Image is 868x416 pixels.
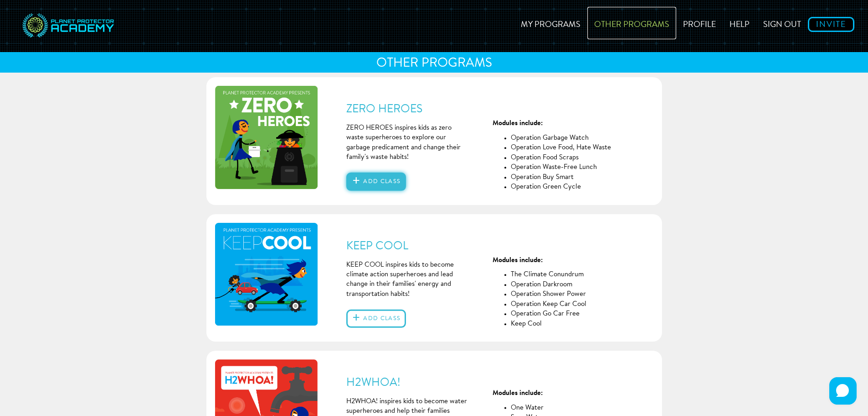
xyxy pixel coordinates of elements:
h4: KEEP COOL [346,240,616,253]
li: The Climate Conundrum [511,270,617,280]
li: Operation Darkroom [511,280,617,290]
li: Operation Waste-Free Lunch [511,163,617,172]
img: keepCool-513e2dc5847d4f1af6d7556ebba5f062.png [215,223,318,326]
img: svg+xml;base64,PD94bWwgdmVyc2lvbj0iMS4wIiBlbmNvZGluZz0idXRmLTgiPz4NCjwhLS0gR2VuZXJhdG9yOiBBZG9iZS... [21,7,116,45]
li: Operation Garbage Watch [511,133,617,143]
iframe: HelpCrunch [827,375,859,407]
h4: ZERO HEROES [346,103,616,116]
img: zeroHeroes-709919bdc35c19934481c5a402c44ecc.png [215,86,318,189]
button: Add class [346,173,406,191]
strong: Modules include: [493,120,543,127]
a: Sign out [756,7,808,39]
button: Add class [346,310,406,328]
li: Operation Green Cycle [511,182,617,192]
li: Operation Go Car Free [511,309,617,319]
li: Operation Shower Power [511,290,617,299]
a: Profile [676,7,723,39]
p: KEEP COOL inspires kids to become climate action superheroes and lead change in their families' e... [346,260,471,299]
li: Operation Keep Car Cool [511,300,617,309]
a: My Programs [514,7,587,39]
a: Invite [808,17,854,32]
li: Operation Food Scraps [511,153,617,163]
p: ZERO HEROES inspires kids as zero waste superheroes to explore our garbage predicament and change... [346,123,471,163]
a: Other Programs [587,7,676,39]
li: One Water [511,403,617,413]
li: Operation Buy Smart [511,173,617,182]
li: Keep Cool [511,319,617,329]
li: Operation Love Food, Hate Waste [511,143,617,153]
h4: H2WHOA! [346,377,616,390]
a: Help [723,7,756,39]
strong: Modules include: [493,257,543,264]
strong: Modules include: [493,390,543,397]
